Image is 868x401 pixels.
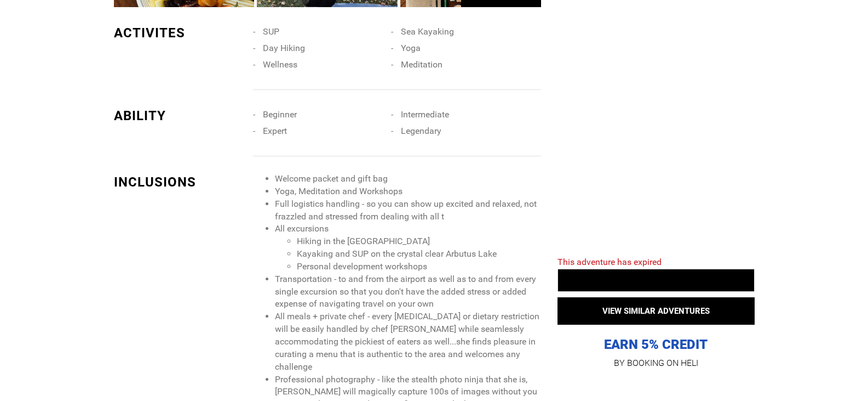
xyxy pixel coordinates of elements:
[114,24,245,42] div: ACTIVITES
[297,261,541,273] li: Personal development workshops
[401,43,421,53] span: Yoga
[263,26,279,37] span: SUP
[263,59,297,70] span: Wellness
[297,248,541,261] li: Kayaking and SUP on the crystal clear Arbutus Lake
[401,109,449,120] span: Intermediate
[557,297,755,325] button: VIEW SIMILAR ADVENTURES
[275,185,541,198] li: Yoga, Meditation and Workshops
[401,26,454,37] span: Sea Kayaking
[263,109,297,120] span: Beginner
[114,106,245,125] div: ABILITY
[114,173,245,191] div: INCLUSIONS
[557,355,755,371] p: BY BOOKING ON HELI
[401,126,441,136] span: Legendary
[275,273,541,311] li: Transportation - to and from the airport as well as to and from every single excursion so that yo...
[275,173,541,185] li: Welcome packet and gift bag
[297,235,541,248] li: Hiking in the [GEOGRAPHIC_DATA]
[275,223,541,273] li: All excursions
[275,310,541,373] li: All meals + private chef - every [MEDICAL_DATA] or dietary restriction will be easily handled by ...
[263,43,305,53] span: Day Hiking
[557,257,662,267] span: This adventure has expired
[401,59,442,70] span: Meditation
[275,198,541,223] li: Full logistics handling - so you can show up excited and relaxed, not frazzled and stressed from ...
[263,126,287,136] span: Expert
